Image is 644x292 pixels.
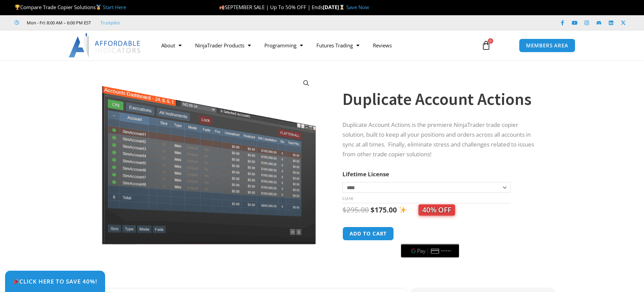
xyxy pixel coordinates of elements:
[323,4,346,10] strong: [DATE]
[519,39,575,52] a: MEMBERS AREA
[13,278,19,284] img: 🎉
[188,38,258,53] a: NinjaTrader Products
[154,38,474,53] nav: Menu
[342,120,540,159] p: Duplicate Account Actions is the premiere NinjaTrader trade copier solution, built to keep all yo...
[342,196,353,201] a: Clear options
[258,38,310,53] a: Programming
[339,5,344,10] img: ⌛
[366,38,399,53] a: Reviews
[342,205,369,215] bdi: 295.00
[419,204,455,216] span: 40% OFF
[371,205,397,215] bdi: 175.00
[154,38,188,53] a: About
[342,170,389,178] label: Lifetime License
[69,33,141,58] img: LogoAI | Affordable Indicators – NinjaTrader
[96,5,101,10] img: 🥇
[526,43,568,48] span: MEMBERS AREA
[371,205,375,215] span: $
[103,4,126,10] a: Start Here
[400,226,460,242] iframe: Secure express checkout frame
[300,77,312,89] a: View full-screen image gallery
[441,249,451,253] text: ••••••
[488,38,493,44] span: 0
[5,271,105,292] a: 🎉Click Here to save 40%!
[25,19,91,27] span: Mon - Fri: 8:00 AM – 6:00 PM EST
[342,87,540,111] h1: Duplicate Account Actions
[13,278,97,284] span: Click Here to save 40%!
[401,244,459,257] button: Buy with GPay
[471,36,501,55] a: 0
[100,19,120,27] a: Trustpilot
[219,4,323,10] span: SEPTEMBER SALE | Up To 50% OFF | Ends
[15,5,20,10] img: 🏆
[399,206,406,214] img: ✨
[15,4,126,10] span: Compare Trade Copier Solutions
[342,227,394,241] button: Add to cart
[346,4,369,10] a: Save Now
[310,38,366,53] a: Futures Trading
[219,5,224,10] img: 🍂
[342,205,347,215] span: $
[100,72,317,245] img: Screenshot 2024-08-26 15414455555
